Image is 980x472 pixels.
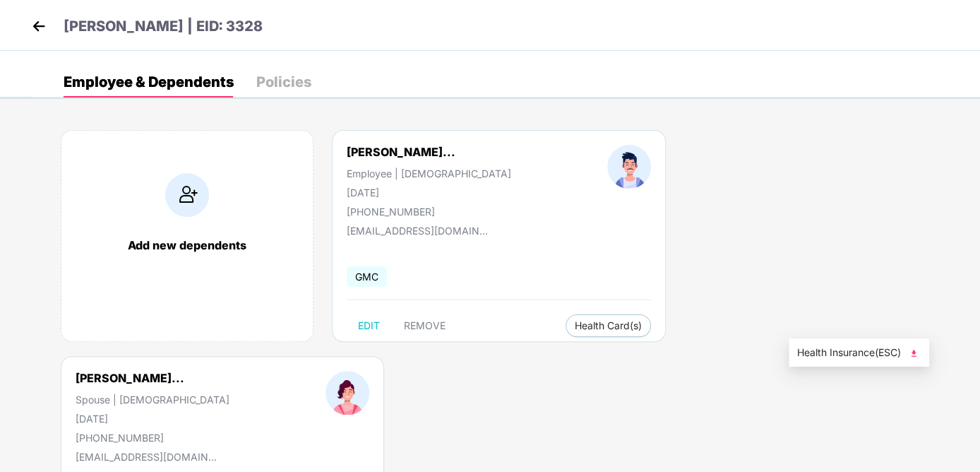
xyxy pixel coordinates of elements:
span: GMC [347,266,387,287]
span: REMOVE [404,320,446,331]
img: back [28,16,49,37]
span: Health Card(s) [575,322,642,329]
p: [PERSON_NAME] | EID: 3328 [64,16,263,37]
div: Spouse | [DEMOGRAPHIC_DATA] [76,394,229,406]
div: Employee | [DEMOGRAPHIC_DATA] [347,167,511,179]
div: [EMAIL_ADDRESS][DOMAIN_NAME] [76,451,217,463]
img: profileImage [325,371,369,415]
div: Employee & Dependents [64,75,234,89]
div: [PHONE_NUMBER] [347,206,511,218]
img: svg+xml;base64,PHN2ZyB4bWxucz0iaHR0cDovL3d3dy53My5vcmcvMjAwMC9zdmciIHhtbG5zOnhsaW5rPSJodHRwOi8vd3... [907,346,921,360]
div: [PERSON_NAME]... [76,371,184,385]
div: [DATE] [347,187,511,199]
button: REMOVE [393,314,457,337]
div: [PERSON_NAME]... [347,145,455,159]
button: EDIT [347,314,391,337]
img: profileImage [607,145,651,189]
div: [DATE] [76,413,229,425]
img: addIcon [165,173,209,217]
div: Policies [256,75,311,89]
span: Health Insurance(ESC) [797,345,921,360]
button: Health Card(s) [566,314,651,337]
div: Add new dependents [76,238,299,252]
span: EDIT [358,320,380,331]
div: [EMAIL_ADDRESS][DOMAIN_NAME] [347,225,488,237]
div: [PHONE_NUMBER] [76,432,229,444]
